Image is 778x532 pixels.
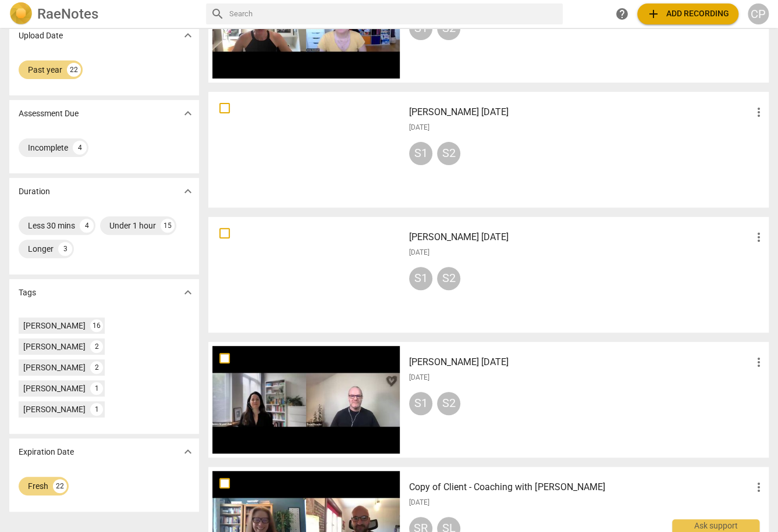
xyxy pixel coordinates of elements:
button: CP [748,3,769,24]
div: [PERSON_NAME] [23,362,86,373]
a: LogoRaeNotes [9,2,197,26]
div: 16 [90,319,103,332]
button: Show more [179,284,197,301]
div: S1 [409,267,432,290]
span: search [211,7,225,21]
span: [DATE] [409,248,429,258]
h3: Nathan July 7 [409,230,752,244]
a: Help [612,3,633,24]
a: [PERSON_NAME] [DATE][DATE]S1S2 [212,221,765,329]
span: more_vert [752,355,766,369]
div: 4 [80,219,94,233]
p: Upload Date [19,30,63,42]
h3: Harriet Brooke Sept 04 [409,105,752,119]
div: [PERSON_NAME] [23,404,86,415]
span: expand_more [181,28,195,42]
span: expand_more [181,285,195,299]
button: Show more [179,443,197,460]
input: Search [229,5,558,23]
div: 22 [67,63,81,77]
div: Under 1 hour [109,220,156,231]
button: Show more [179,27,197,44]
div: 2 [90,361,103,374]
button: Show more [179,183,197,200]
span: expand_more [181,106,195,120]
h3: Copy of Client - Coaching with Simon Rose [409,480,752,494]
div: S2 [437,267,460,290]
span: more_vert [752,230,766,244]
div: 1 [90,403,103,416]
span: [DATE] [409,123,429,133]
div: [PERSON_NAME] [23,341,86,352]
div: 1 [90,382,103,395]
span: add [646,7,660,21]
span: more_vert [752,480,766,494]
div: 2 [90,340,103,353]
p: Tags [19,287,36,299]
button: Show more [179,105,197,122]
div: 22 [53,479,67,493]
div: Less 30 mins [28,220,75,231]
span: more_vert [752,105,766,119]
span: [DATE] [409,373,429,383]
div: S1 [409,392,432,415]
h2: RaeNotes [37,6,98,22]
div: Longer [28,243,54,255]
a: [PERSON_NAME] [DATE][DATE]S1S2 [212,96,765,203]
div: Past year [28,64,62,76]
div: [PERSON_NAME] [23,383,86,394]
a: [PERSON_NAME] [DATE][DATE]S1S2 [212,346,765,454]
div: Incomplete [28,142,68,153]
div: Fresh [28,480,48,492]
span: Add recording [646,7,729,21]
div: [PERSON_NAME] [23,320,86,331]
span: expand_more [181,184,195,198]
button: Upload [637,3,738,24]
span: help [615,7,629,21]
div: 15 [161,219,175,233]
div: S2 [437,392,460,415]
span: [DATE] [409,498,429,508]
div: 3 [58,242,72,256]
div: 4 [73,141,87,155]
div: Ask support [672,519,759,532]
img: Logo [9,2,33,26]
p: Duration [19,185,50,198]
h3: Monica July 7 [409,355,752,369]
p: Expiration Date [19,446,74,458]
div: S2 [437,142,460,165]
div: S1 [409,142,432,165]
span: expand_more [181,445,195,459]
p: Assessment Due [19,108,79,120]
